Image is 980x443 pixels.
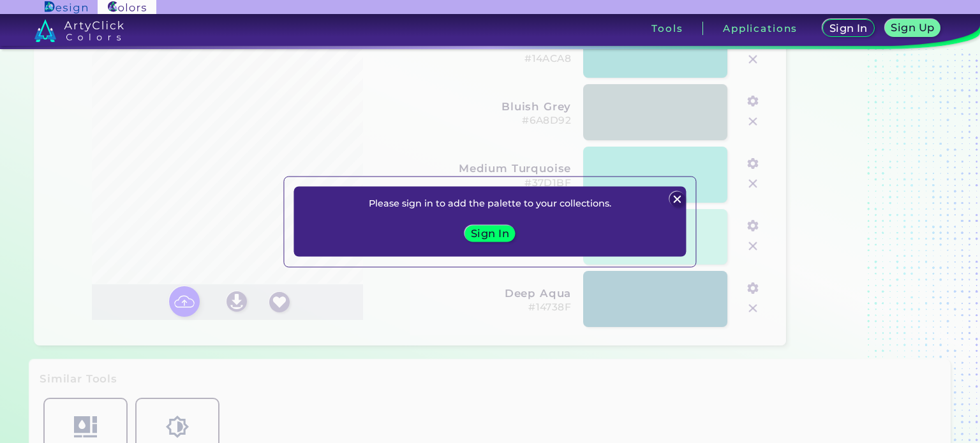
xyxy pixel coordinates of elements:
[886,20,940,37] a: Sign Up
[651,24,683,33] h3: Tools
[830,23,867,33] h5: Sign In
[369,196,611,211] p: Please sign in to add the palette to your collections.
[891,22,933,33] h5: Sign Up
[465,226,514,242] a: Sign In
[670,192,685,207] img: icon_close_white.svg
[45,1,87,13] img: ArtyClick Design logo
[471,229,509,239] h5: Sign In
[723,24,798,33] h3: Applications
[823,20,873,37] a: Sign In
[34,19,124,42] img: logo_artyclick_colors_white.svg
